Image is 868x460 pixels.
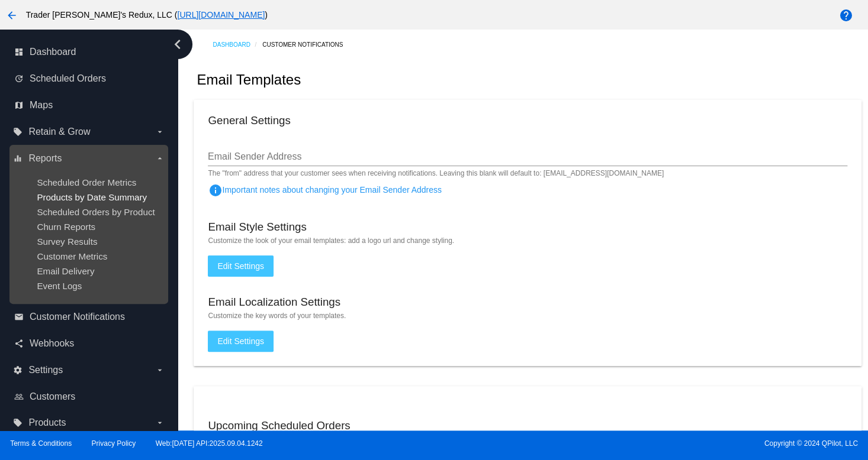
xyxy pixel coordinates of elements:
span: Important notes about changing your Email Sender Address [208,185,441,195]
i: people_outline [14,392,24,401]
a: Dashboard [213,35,262,54]
a: Event Logs [37,281,82,291]
mat-icon: info [208,183,222,197]
mat-icon: arrow_back [5,8,19,22]
i: local_offer [13,127,22,137]
span: Customers [30,391,75,402]
a: Scheduled Orders by Product [37,207,155,217]
h2: Email Templates [197,72,301,88]
a: Scheduled Order Metrics [37,177,136,187]
a: Churn Reports [37,222,95,232]
a: Terms & Conditions [10,439,72,448]
span: Dashboard [30,47,76,57]
a: map Maps [14,96,165,115]
span: Products [28,417,66,428]
a: Survey Results [37,237,97,247]
i: chevron_left [168,35,187,54]
i: map [14,101,24,110]
a: Customer Notifications [262,35,353,54]
i: email [14,312,24,322]
a: Products by Date Summary [37,192,147,202]
a: share Webhooks [14,334,165,353]
button: Edit Settings [208,331,274,352]
i: local_offer [13,418,22,427]
h3: Upcoming Scheduled Orders [208,419,350,432]
span: Scheduled Orders [30,73,106,84]
i: settings [13,365,22,375]
h3: Email Localization Settings [208,296,340,309]
input: Email Sender Address [208,151,847,162]
i: arrow_drop_down [155,365,165,375]
a: Email Delivery [37,266,94,276]
h3: Email Style Settings [208,221,306,234]
span: Customer Notifications [30,312,125,322]
span: Edit Settings [217,336,264,346]
span: Trader [PERSON_NAME]'s Redux, LLC ( ) [26,10,268,20]
a: people_outline Customers [14,387,165,406]
mat-hint: Customize the key words of your templates. [208,312,847,320]
span: Retain & Grow [28,127,90,137]
a: dashboard Dashboard [14,43,165,61]
span: Webhooks [30,338,74,349]
i: update [14,74,24,83]
a: [URL][DOMAIN_NAME] [177,10,265,20]
i: arrow_drop_down [155,418,165,427]
i: arrow_drop_down [155,154,165,163]
a: Web:[DATE] API:2025.09.04.1242 [156,439,263,448]
a: Customer Metrics [37,251,107,261]
mat-icon: help [839,8,853,22]
mat-hint: Customize the look of your email templates: add a logo url and change styling. [208,237,847,245]
button: Edit Settings [208,255,274,277]
mat-hint: The "from" address that your customer sees when receiving notifications. Leaving this blank will ... [208,170,664,178]
a: Privacy Policy [92,439,136,448]
i: dashboard [14,47,24,57]
a: email Customer Notifications [14,307,165,326]
i: equalizer [13,154,22,163]
span: Copyright © 2024 QPilot, LLC [444,439,858,448]
span: Settings [28,365,63,375]
i: share [14,339,24,348]
h3: General Settings [208,114,290,127]
button: Important notes about changing your Email Sender Address [208,178,232,202]
span: Edit Settings [217,261,264,271]
span: Maps [30,100,53,111]
span: Reports [28,153,62,164]
i: arrow_drop_down [155,127,165,137]
a: update Scheduled Orders [14,69,165,88]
